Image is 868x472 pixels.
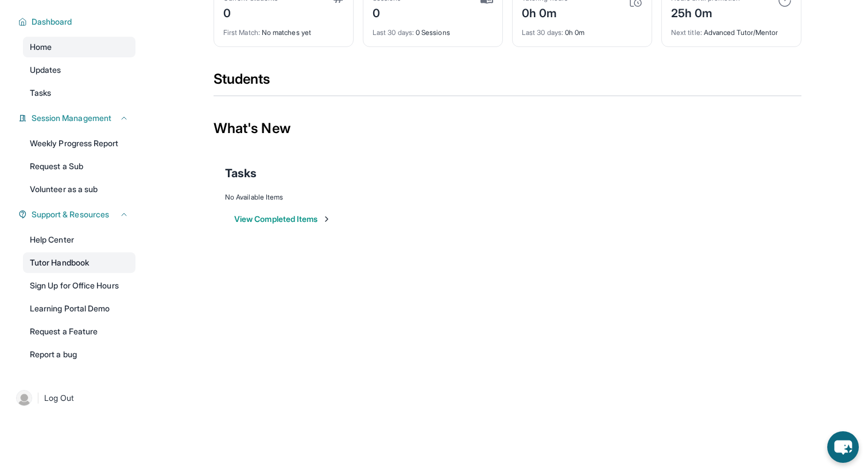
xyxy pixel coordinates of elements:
a: Volunteer as a sub [23,179,135,200]
div: 0 [373,3,401,21]
div: 0h 0m [522,21,642,37]
span: Next title : [671,28,702,37]
a: Request a Sub [23,156,135,177]
div: No Available Items [225,193,790,202]
span: First Match : [223,28,260,37]
a: Report a bug [23,344,135,365]
span: Last 30 days : [522,28,563,37]
div: 25h 0m [671,3,740,21]
div: 0 [223,3,278,21]
a: Weekly Progress Report [23,133,135,154]
a: Request a Feature [23,321,135,342]
a: Home [23,37,135,57]
span: Last 30 days : [373,28,414,37]
div: 0 Sessions [373,21,493,37]
button: chat-button [827,431,859,463]
a: Help Center [23,229,135,250]
div: 0h 0m [522,3,568,21]
a: Tutor Handbook [23,252,135,273]
a: Tasks [23,83,135,103]
button: Support & Resources [27,209,129,220]
span: Log Out [44,392,74,404]
img: user-img [16,390,32,406]
a: Updates [23,60,135,80]
span: | [37,391,40,405]
a: Sign Up for Office Hours [23,275,135,296]
span: Support & Resources [32,209,109,220]
span: Tasks [225,165,257,181]
span: Dashboard [32,16,72,28]
button: View Completed Items [234,213,331,225]
div: Advanced Tutor/Mentor [671,21,792,37]
button: Dashboard [27,16,129,28]
a: Learning Portal Demo [23,298,135,319]
span: Home [30,41,52,53]
a: |Log Out [11,385,135,411]
div: Students [214,70,801,95]
span: Tasks [30,87,51,99]
button: Session Management [27,112,129,124]
div: No matches yet [223,21,344,37]
span: Updates [30,64,61,76]
div: What's New [214,103,801,154]
span: Session Management [32,112,111,124]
